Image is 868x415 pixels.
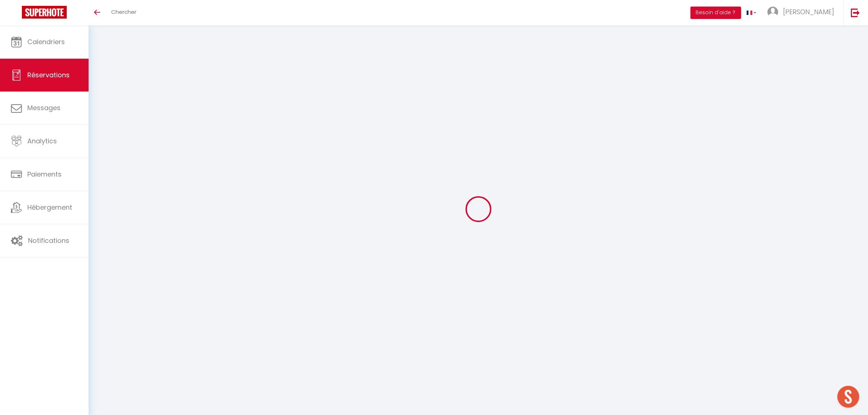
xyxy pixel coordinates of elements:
span: [PERSON_NAME] [783,7,834,16]
img: logout [851,8,860,17]
span: Paiements [27,170,62,179]
div: Ouvrir le chat [837,386,859,408]
span: Chercher [111,8,136,16]
span: Calendriers [27,37,65,46]
span: Réservations [27,70,70,79]
img: Super Booking [22,6,67,19]
span: Notifications [28,236,69,245]
span: Analytics [27,136,57,146]
img: ... [767,7,778,18]
span: Hébergement [27,203,72,212]
span: Messages [27,103,61,112]
button: Besoin d'aide ? [690,7,741,19]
